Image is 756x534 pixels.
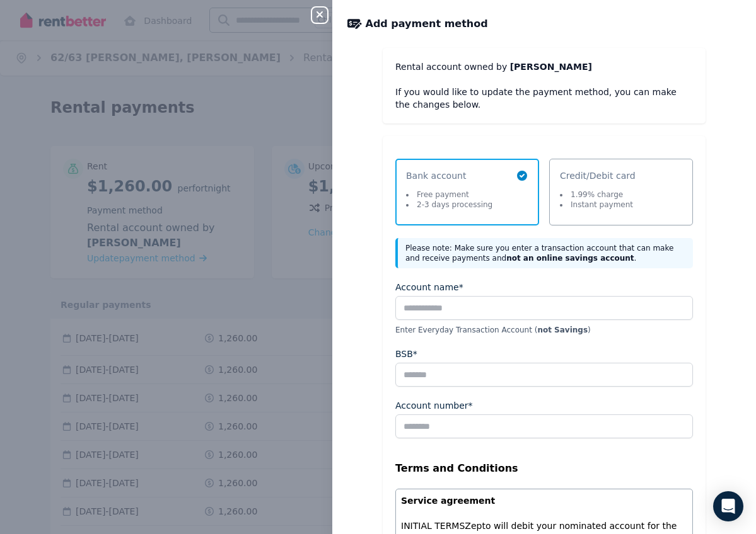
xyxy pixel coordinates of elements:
[406,190,492,200] li: Free payment
[395,238,693,268] div: Please note: Make sure you enter a transaction account that can make and receive payments and .
[560,200,633,210] li: Instant payment
[713,491,743,521] div: Open Intercom Messenger
[395,461,693,476] legend: Terms and Conditions
[401,494,687,507] p: Service agreement
[395,86,693,111] p: If you would like to update the payment method, you can make the changes below.
[560,190,633,200] li: 1.99% charge
[395,325,693,335] p: Enter Everyday Transaction Account ( )
[510,62,592,72] b: [PERSON_NAME]
[560,169,636,182] span: Credit/Debit card
[395,60,693,73] p: Rental account owned by
[395,399,473,412] label: Account number*
[366,16,488,31] span: Add payment method
[395,281,463,293] label: Account name*
[506,254,634,263] b: not an online savings account
[401,521,465,531] span: INITIAL TERMS
[406,169,492,182] span: Bank account
[406,200,492,210] li: 2-3 days processing
[537,326,588,334] b: not Savings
